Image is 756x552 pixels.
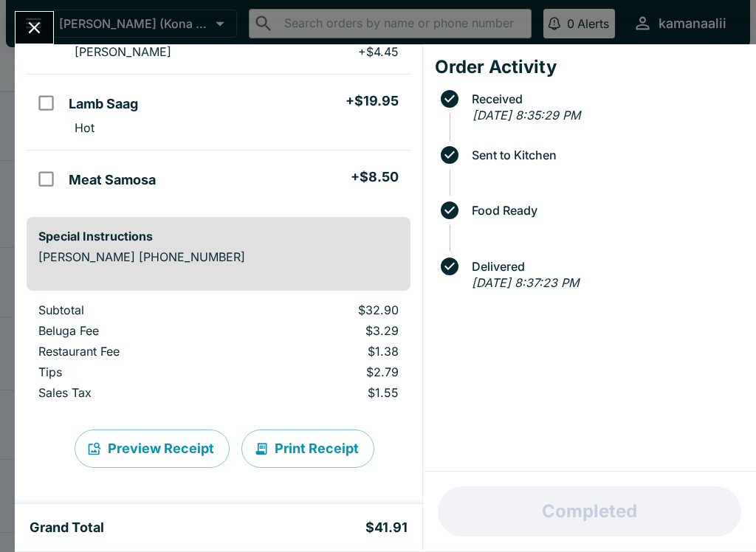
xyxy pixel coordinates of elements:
[253,323,398,338] p: $3.29
[38,303,230,317] p: Subtotal
[435,56,744,78] h4: Order Activity
[472,108,580,123] em: [DATE] 8:35:29 PM
[464,204,744,217] span: Food Ready
[38,229,399,244] h6: Special Instructions
[253,385,398,400] p: $1.55
[365,519,408,537] h5: $41.91
[464,148,744,162] span: Sent to Kitchen
[346,92,399,110] h5: + $19.95
[253,365,398,379] p: $2.79
[69,95,138,113] h5: Lamb Saag
[16,12,53,44] button: Close
[351,168,399,186] h5: + $8.50
[38,385,230,400] p: Sales Tax
[38,344,230,359] p: Restaurant Fee
[38,323,230,338] p: Beluga Fee
[30,519,104,537] h5: Grand Total
[27,303,410,406] table: orders table
[241,429,374,468] button: Print Receipt
[358,44,399,59] p: + $4.45
[75,120,94,135] p: Hot
[38,249,399,264] p: [PERSON_NAME] [PHONE_NUMBER]
[464,92,744,106] span: Received
[253,303,398,317] p: $32.90
[464,260,744,273] span: Delivered
[38,365,230,379] p: Tips
[75,44,171,59] p: [PERSON_NAME]
[75,429,230,468] button: Preview Receipt
[253,344,398,359] p: $1.38
[69,171,156,189] h5: Meat Samosa
[472,275,579,290] em: [DATE] 8:37:23 PM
